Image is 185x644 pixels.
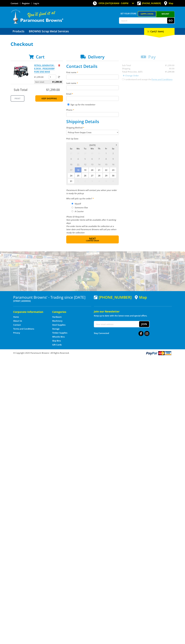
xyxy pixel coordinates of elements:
[66,92,119,95] label: Email
[66,85,119,90] input: Please enter your last name.
[103,173,109,178] span: 29
[34,80,63,84] p: Item total:
[72,240,113,242] span: Confirm order
[82,167,88,173] span: 19
[14,88,27,92] span: Sub Total
[82,173,88,178] span: 26
[66,75,119,79] input: Please enter your first name.
[88,54,104,60] span: Delivery
[135,295,147,299] a: View a map of Gepps Cross location
[68,151,74,156] span: 27
[66,137,119,140] label: Pick Up Date
[94,330,149,336] div: Stay Connected
[52,339,61,342] a: Go to the Skip Bins page
[27,28,71,35] a: Go to the BROWNS Scrap Metal Services page
[13,316,19,318] a: Go to the Home page
[52,327,60,330] a: Go to the Storage page
[52,331,67,334] a: Go to the Timber Supplies page
[167,18,174,23] button: Go
[89,162,95,167] span: 13
[66,119,119,124] h2: Shipping Details
[103,178,109,184] span: 5
[82,162,88,167] span: 12
[13,327,34,330] a: Go to the Terms and Conditions page
[110,167,117,173] span: 23
[96,151,102,156] span: 31
[96,156,102,161] span: 7
[13,295,91,299] h3: Paramount Browns' - Trading since [DATE]
[103,151,109,156] span: 1
[89,173,95,178] span: 27
[82,178,88,184] span: 2
[52,323,65,326] a: Go to the Steel Supplies page
[96,178,102,184] span: 4
[72,203,73,204] input: Please select who will pick up the order.
[96,147,102,150] span: Th
[66,71,119,74] label: First name
[13,323,21,326] a: Go to the Contact page
[89,156,95,161] span: 6
[145,351,172,356] img: PayPal, Mastercard, Visa accepted
[89,167,95,173] span: 20
[11,9,63,24] img: Paramount Browns'
[66,130,119,135] select: Please select a shipping method.
[13,299,91,303] p: [STREET_ADDRESS]
[110,173,117,178] span: 30
[52,343,62,346] a: Go to the Gift Cards page
[66,215,116,234] em: Photo ID Required. Non-preorder items will be available after 5 working days Pre-order items will...
[96,173,102,178] span: 28
[99,2,128,5] span: OPEN [DATE]
[75,173,81,178] span: 25
[52,310,86,314] h5: Categories
[22,2,30,5] a: Go to the registration page
[103,147,109,150] span: Fr
[89,144,96,146] span: [DATE]
[89,178,95,184] span: 3
[11,28,26,35] a: Go to the Products page
[66,108,119,111] label: Phone
[33,2,39,5] a: Log in
[94,310,172,313] h5: Join our Newsletter
[70,103,95,106] label: Sign up for the newsletter
[103,167,109,173] span: 22
[66,112,119,117] input: Please enter your telephone number.
[66,189,117,195] em: Paramount Browns will contact you when your order is ready for pickup
[74,205,89,210] label: Someone Else
[75,147,81,150] span: Mo
[155,30,164,33] span: (1 item)
[75,162,81,167] span: 11
[94,295,132,299] div: [PHONE_NUMBER]
[74,201,82,206] label: Myself
[52,319,62,322] a: Go to the Machinery page
[11,2,18,5] a: Go to the Contact page
[74,209,85,214] label: A Courier
[110,151,117,156] span: 2
[58,64,60,67] a: Remove from cart
[89,147,95,150] span: We
[68,156,74,161] span: 3
[75,178,81,184] span: 1
[52,316,62,318] a: Go to the Hardware page
[68,167,74,173] span: 17
[13,319,22,322] a: Go to the About Us page
[68,162,74,167] span: 10
[35,95,63,102] a: Keep Shopping
[94,321,139,327] input: Your email address
[11,95,24,102] a: Print
[112,2,128,5] span: 8:00am - 5:00pm
[34,64,55,73] a: PETROL GENERATOR - 8.5KVA - PEG8200EBP PURE SINE WAVE
[66,126,119,129] label: Shipping Method
[119,18,167,23] input: Search
[75,151,81,156] span: 28
[110,147,117,150] span: Sa
[13,64,29,80] img: PETROL GENERATOR - 8.5KVA - PEG8200EBP PURE SINE WAVE
[82,147,88,150] span: Tu
[68,173,74,178] span: 24
[119,11,138,16] span: Set your store
[144,28,175,35] div: Cart
[66,96,119,101] input: Please enter your email address.
[75,167,81,173] span: 18
[72,210,73,212] input: Please select who will pick up the order.
[66,64,119,69] h2: Contact Details
[89,237,96,240] span: Next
